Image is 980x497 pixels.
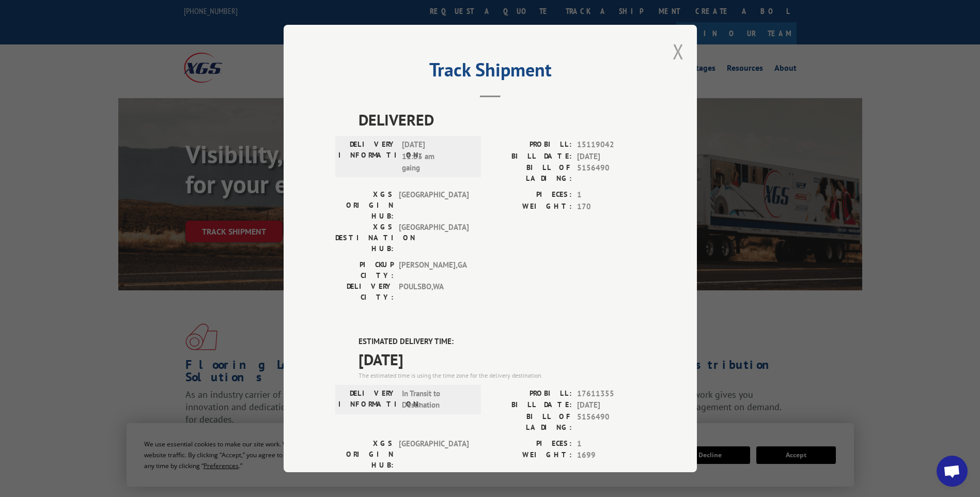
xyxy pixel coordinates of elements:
h2: Track Shipment [335,63,645,82]
label: DELIVERY INFORMATION: [338,139,397,174]
span: [DATE] [577,399,645,411]
span: 1699 [577,449,645,461]
span: POULSBO , WA [399,281,469,303]
span: [PERSON_NAME] , GA [399,259,469,281]
span: 1 [577,438,645,450]
label: BILL DATE: [490,399,572,411]
label: PROBILL: [490,388,572,400]
span: [DATE] 11:33 am gaing [402,139,472,174]
label: BILL OF LADING: [490,411,572,433]
span: 5156490 [577,411,645,433]
label: PIECES: [490,438,572,450]
div: Open chat [937,456,968,487]
label: WEIGHT: [490,201,572,213]
span: 1 [577,189,645,201]
span: [GEOGRAPHIC_DATA] [399,189,469,222]
label: WEIGHT: [490,449,572,461]
span: In Transit to Destination [402,388,472,411]
span: [DATE] [577,151,645,163]
label: PICKUP CITY: [335,259,394,281]
span: 17611355 [577,388,645,400]
label: PIECES: [490,189,572,201]
label: DELIVERY CITY: [335,281,394,303]
label: XGS ORIGIN HUB: [335,189,394,222]
span: 5156490 [577,162,645,184]
div: The estimated time is using the time zone for the delivery destination. [359,371,645,380]
span: [GEOGRAPHIC_DATA] [399,438,469,471]
label: ESTIMATED DELIVERY TIME: [359,336,645,348]
label: PROBILL: [490,139,572,151]
button: Close modal [673,38,684,65]
label: BILL DATE: [490,151,572,163]
label: BILL OF LADING: [490,162,572,184]
span: DELIVERED [359,108,645,131]
label: XGS DESTINATION HUB: [335,222,394,254]
label: XGS ORIGIN HUB: [335,438,394,471]
span: [GEOGRAPHIC_DATA] [399,222,469,254]
span: [DATE] [359,348,645,371]
label: DELIVERY INFORMATION: [338,388,397,411]
span: 15119042 [577,139,645,151]
span: 170 [577,201,645,213]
